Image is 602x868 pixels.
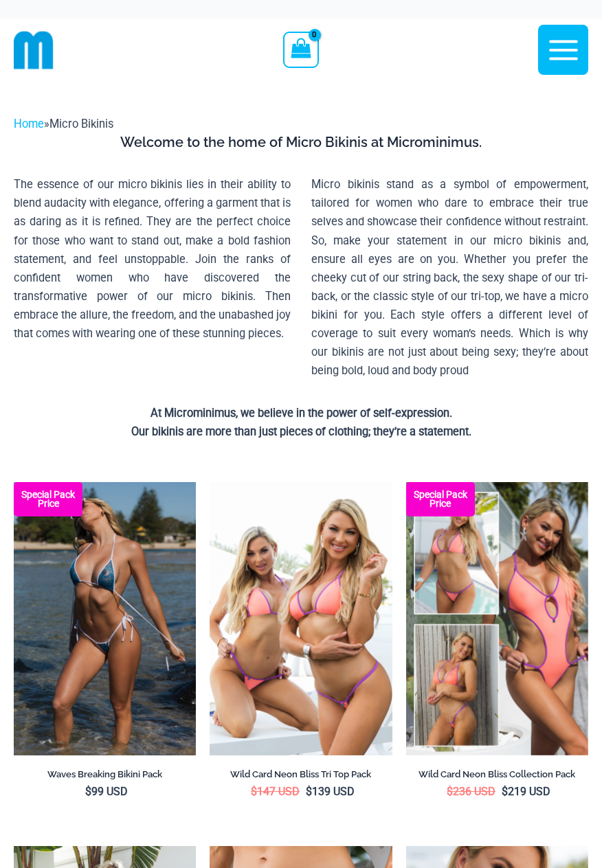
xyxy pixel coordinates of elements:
[14,133,588,151] h3: Welcome to the home of Micro Bikinis at Microminimus.
[406,768,588,780] h2: Wild Card Neon Bliss Collection Pack
[210,482,392,755] a: Wild Card Neon Bliss Tri Top PackWild Card Neon Bliss Tri Top Pack BWild Card Neon Bliss Tri Top ...
[447,785,495,798] bdi: 236 USD
[406,482,588,755] a: Collection Pack (7) Collection Pack B (1)Collection Pack B (1)
[406,482,588,755] img: Collection Pack (7)
[150,407,452,420] strong: At Microminimus, we believe in the power of self-expression.
[14,490,82,508] b: Special Pack Price
[49,117,113,130] span: Micro Bikinis
[14,482,196,755] img: Waves Breaking Ocean 312 Top 456 Bottom 08
[311,175,588,380] p: Micro bikinis stand as a symbol of empowerment, tailored for women who dare to embrace their true...
[502,785,550,798] bdi: 219 USD
[447,785,453,798] span: $
[131,425,471,438] strong: Our bikinis are more than just pieces of clothing; they’re a statement.
[406,490,475,508] b: Special Pack Price
[85,785,128,798] bdi: 99 USD
[210,768,392,780] h2: Wild Card Neon Bliss Tri Top Pack
[14,117,44,130] a: Home
[251,785,300,798] bdi: 147 USD
[14,117,113,130] span: »
[85,785,91,798] span: $
[210,482,392,755] img: Wild Card Neon Bliss Tri Top Pack
[14,768,196,780] h2: Waves Breaking Bikini Pack
[14,768,196,785] a: Waves Breaking Bikini Pack
[251,785,257,798] span: $
[306,785,355,798] bdi: 139 USD
[14,30,54,70] img: cropped mm emblem
[14,175,291,343] p: The essence of our micro bikinis lies in their ability to blend audacity with elegance, offering ...
[306,785,312,798] span: $
[502,785,508,798] span: $
[406,768,588,785] a: Wild Card Neon Bliss Collection Pack
[283,32,318,67] a: View Shopping Cart, empty
[14,482,196,755] a: Waves Breaking Ocean 312 Top 456 Bottom 08 Waves Breaking Ocean 312 Top 456 Bottom 04Waves Breaki...
[210,768,392,785] a: Wild Card Neon Bliss Tri Top Pack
